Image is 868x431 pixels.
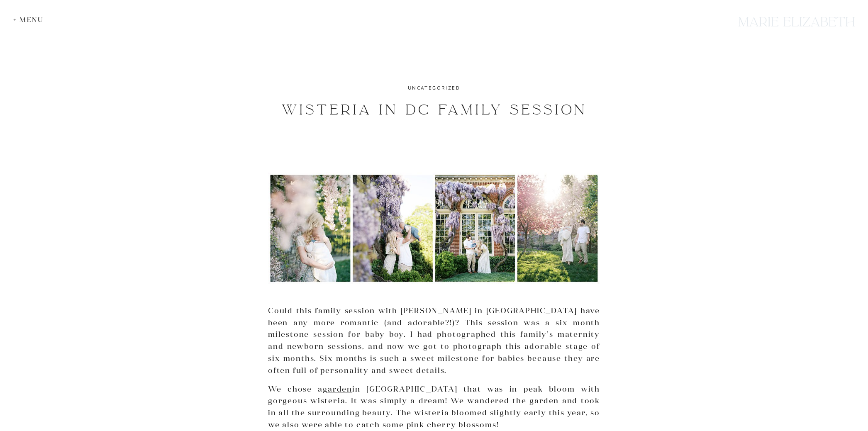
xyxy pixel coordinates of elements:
img: A Collage Of Four Images From A Family Session With Wisteria In Dc. [268,173,600,284]
p: Could this family session with [PERSON_NAME] in [GEOGRAPHIC_DATA] have been any more romantic (an... [268,305,600,377]
a: Uncategorized [408,85,460,91]
div: + Menu [13,16,48,24]
p: We chose a in [GEOGRAPHIC_DATA] that was in peak bloom with gorgeous wisteria. It was simply a dr... [268,383,600,431]
h1: Wisteria in DC Family Session [278,102,591,117]
a: garden [323,384,352,394]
